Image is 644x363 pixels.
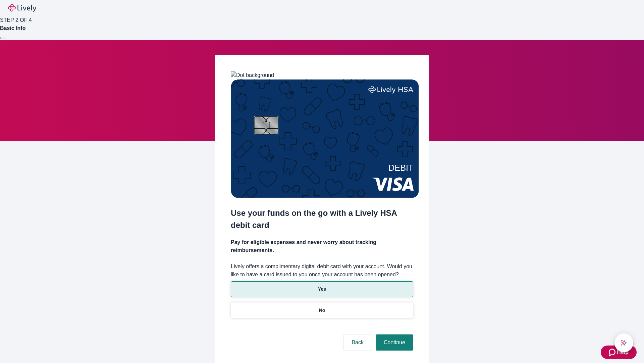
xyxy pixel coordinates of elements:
[319,307,325,314] p: No
[231,71,274,79] img: Dot background
[617,348,629,356] span: Help
[231,281,413,297] button: Yes
[231,238,413,254] h4: Pay for eligible expenses and never worry about tracking reimbursements.
[231,263,413,279] label: Lively offers a complimentary digital debit card with your account. Would you like to have a card...
[318,286,326,293] p: Yes
[376,334,413,351] button: Continue
[231,207,413,231] h2: Use your funds on the go with a Lively HSA debit card
[609,348,617,356] svg: Zendesk support icon
[231,79,419,198] img: Debit card
[614,333,633,352] button: chat
[601,346,637,359] button: Zendesk support iconHelp
[343,334,372,351] button: Back
[621,339,627,346] svg: Lively AI Assistant
[231,302,413,318] button: No
[8,4,36,12] img: Lively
